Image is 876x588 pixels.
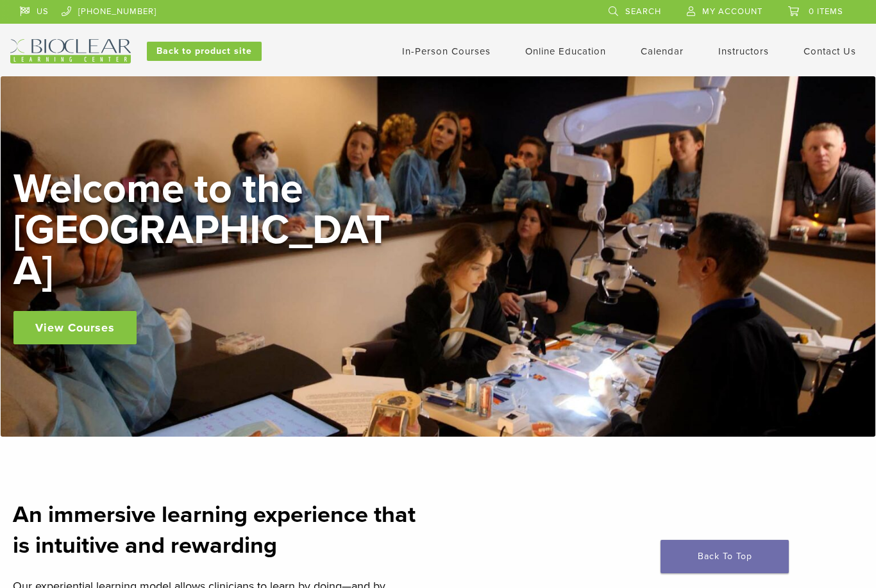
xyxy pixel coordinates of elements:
[804,46,856,57] a: Contact Us
[718,46,769,57] a: Instructors
[641,46,684,57] a: Calendar
[13,501,416,559] strong: An immersive learning experience that is intuitive and rewarding
[402,46,491,57] a: In-Person Courses
[13,311,137,344] a: View Courses
[13,169,398,292] h2: Welcome to the [GEOGRAPHIC_DATA]
[525,46,606,57] a: Online Education
[625,6,661,17] span: Search
[809,6,843,17] span: 0 items
[702,6,762,17] span: My Account
[147,42,262,61] a: Back to product site
[10,39,131,63] img: Bioclear
[661,540,789,573] a: Back To Top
